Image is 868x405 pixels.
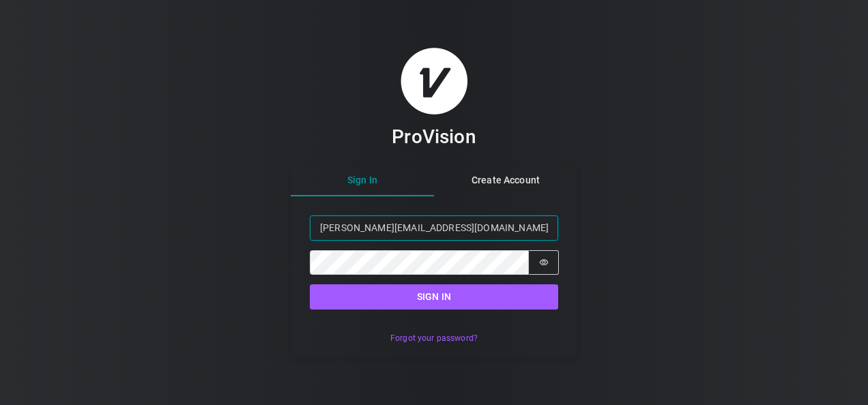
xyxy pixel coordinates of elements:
[434,166,577,196] button: Create Account
[310,284,558,310] button: Sign in
[310,215,558,241] input: Email
[392,125,476,149] h3: ProVision
[529,250,559,275] button: Show password
[383,329,484,348] button: Forgot your password?
[291,166,434,196] button: Sign In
